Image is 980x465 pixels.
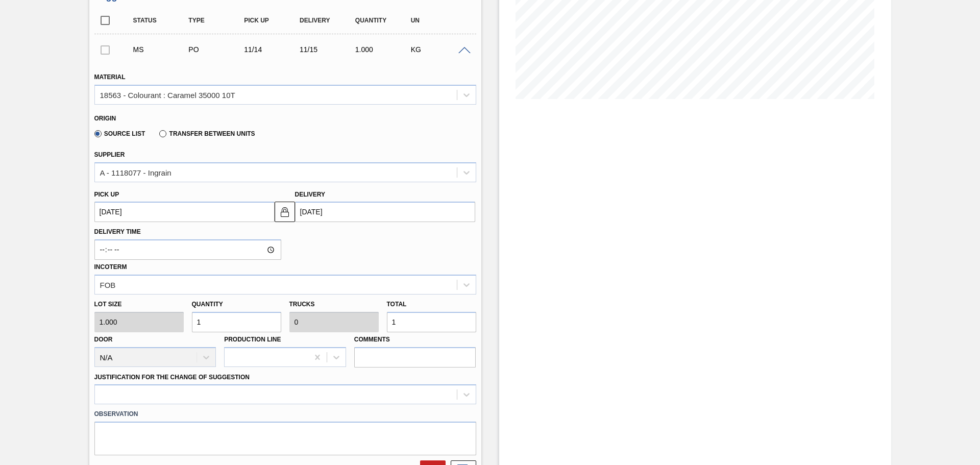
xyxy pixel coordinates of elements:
label: Origin [94,115,116,122]
label: Transfer between Units [159,130,255,137]
div: 11/14/2025 [241,45,303,54]
div: A - 1118077 - Ingrain [100,168,171,177]
label: Door [94,336,113,343]
button: locked [275,202,295,222]
label: Supplier [94,151,125,158]
label: Justification for the Change of Suggestion [94,374,250,381]
div: UN [408,17,470,24]
label: Incoterm [94,263,127,271]
label: Delivery Time [94,225,281,239]
label: Observation [94,407,476,422]
label: Total [387,301,407,308]
div: Manual Suggestion [131,45,192,54]
label: Lot size [94,297,184,312]
div: 1.000 [353,45,414,54]
div: KG [408,45,470,54]
input: mm/dd/yyyy [295,202,475,222]
div: Pick up [241,17,303,24]
label: Quantity [192,301,223,308]
div: Quantity [353,17,414,24]
div: Purchase order [186,45,248,54]
div: FOB [100,280,116,289]
div: Status [131,17,192,24]
label: Pick up [94,191,119,198]
div: 18563 - Colourant : Caramel 35000 10T [100,90,235,99]
div: 11/15/2025 [297,45,359,54]
div: Delivery [297,17,359,24]
label: Source List [94,130,145,137]
label: Comments [354,332,476,347]
input: mm/dd/yyyy [94,202,275,222]
label: Trucks [289,301,315,308]
label: Delivery [295,191,326,198]
label: Material [94,74,126,81]
div: Type [186,17,248,24]
label: Production Line [224,336,281,343]
img: locked [279,206,291,218]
